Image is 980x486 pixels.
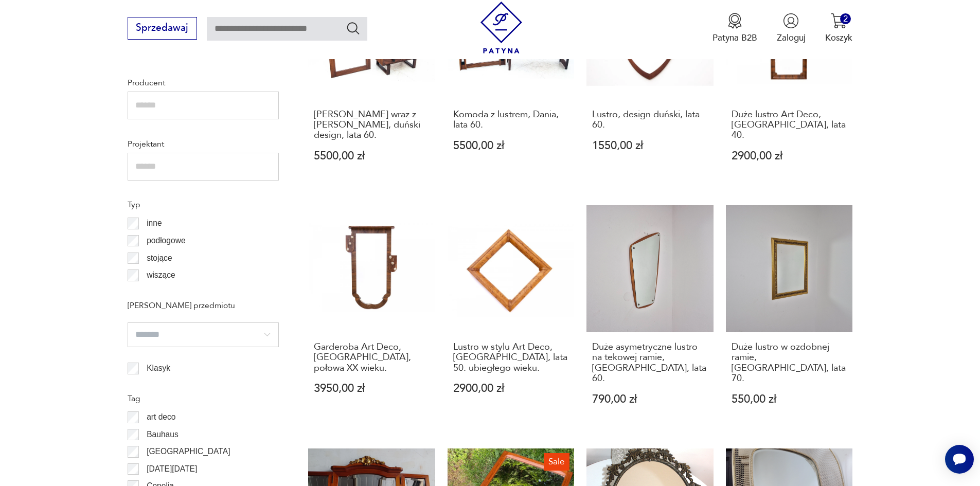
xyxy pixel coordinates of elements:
p: Hiszpania ( 4 ) [147,61,192,74]
p: [GEOGRAPHIC_DATA] [147,445,230,458]
p: 550,00 zł [732,394,847,405]
p: 2900,00 zł [732,151,847,161]
p: Klasyk [147,362,170,375]
p: 1550,00 zł [592,140,708,151]
h3: Komoda z lustrem, Dania, lata 60. [453,110,569,131]
p: Bauhaus [147,428,179,441]
p: podłogowe [147,234,185,247]
p: [PERSON_NAME] przedmiotu [128,299,279,312]
a: Duże lustro w ozdobnej ramie, Niemcy, lata 70.Duże lustro w ozdobnej ramie, [GEOGRAPHIC_DATA], la... [726,205,853,428]
p: Producent [128,76,279,89]
button: Sprzedawaj [128,17,197,40]
p: [DATE][DATE] [147,462,197,476]
img: Ikona koszyka [831,13,847,29]
p: Projektant [128,137,279,151]
p: 3950,00 zł [314,383,430,394]
h3: Lustro, design duński, lata 60. [592,110,708,131]
button: 2Koszyk [825,13,852,44]
img: Ikona medalu [727,13,743,29]
h3: Duże asymetryczne lustro na tekowej ramie, [GEOGRAPHIC_DATA], lata 60. [592,342,708,384]
p: Patyna B2B [712,32,757,44]
a: Duże asymetryczne lustro na tekowej ramie, Norwegia, lata 60.Duże asymetryczne lustro na tekowej ... [586,205,714,428]
a: Ikona medaluPatyna B2B [712,13,757,44]
a: Garderoba Art Deco, Polska, połowa XX wieku.Garderoba Art Deco, [GEOGRAPHIC_DATA], połowa XX wiek... [308,205,435,428]
button: Szukaj [346,21,361,35]
h3: Duże lustro Art Deco, [GEOGRAPHIC_DATA], lata 40. [732,110,847,141]
p: Typ [128,198,279,211]
p: wiszące [147,268,175,282]
p: 5500,00 zł [453,140,569,151]
p: 2900,00 zł [453,383,569,394]
h3: Duże lustro w ozdobnej ramie, [GEOGRAPHIC_DATA], lata 70. [732,342,847,384]
p: 5500,00 zł [314,151,430,161]
div: 2 [840,13,851,24]
iframe: Smartsupp widget button [945,445,974,474]
p: stojące [147,251,172,265]
img: Patyna - sklep z meblami i dekoracjami vintage [475,2,527,53]
p: 790,00 zł [592,394,708,405]
p: Tag [128,392,279,405]
h3: [PERSON_NAME] wraz z [PERSON_NAME], duński design, lata 60. [314,110,430,141]
p: Koszyk [825,32,852,44]
button: Patyna B2B [712,13,757,44]
p: art deco [147,410,175,424]
a: Lustro w stylu Art Deco, Polska, lata 50. ubiegłego wieku.Lustro w stylu Art Deco, [GEOGRAPHIC_DA... [448,205,575,428]
img: Ikonka użytkownika [783,13,799,29]
h3: Garderoba Art Deco, [GEOGRAPHIC_DATA], połowa XX wieku. [314,342,430,373]
button: Zaloguj [777,13,806,44]
p: Zaloguj [777,32,806,44]
a: Sprzedawaj [128,25,197,33]
h3: Lustro w stylu Art Deco, [GEOGRAPHIC_DATA], lata 50. ubiegłego wieku. [453,342,569,373]
p: inne [147,217,162,230]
